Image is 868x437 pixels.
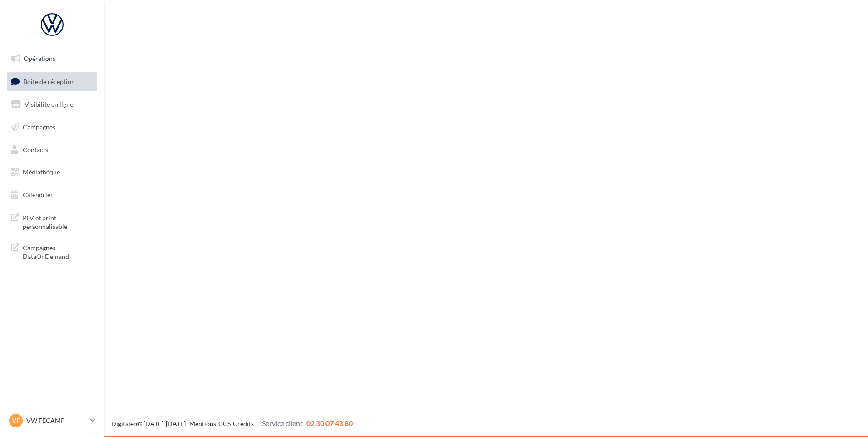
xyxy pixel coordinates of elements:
span: PLV et print personnalisable [23,212,94,231]
span: Visibilité en ligne [25,100,73,108]
span: Médiathèque [23,168,60,176]
a: Contacts [5,140,99,159]
a: Médiathèque [5,163,99,182]
span: Campagnes DataOnDemand [23,242,94,261]
a: Crédits [233,420,254,427]
span: © [DATE]-[DATE] - - - [111,420,353,427]
span: Service client [262,419,303,427]
span: Boîte de réception [23,77,75,85]
span: Calendrier [23,191,53,199]
span: Contacts [23,145,48,153]
a: VF VW FECAMP [7,412,97,429]
span: 02 30 07 43 80 [306,419,353,427]
span: Opérations [24,55,55,62]
a: CGS [218,420,231,427]
span: Campagnes [23,123,55,131]
span: VF [12,416,20,425]
p: VW FECAMP [26,416,87,425]
a: Opérations [5,49,99,68]
a: PLV et print personnalisable [5,208,99,235]
a: Digitaleo [111,420,137,427]
a: Calendrier [5,185,99,204]
a: Campagnes [5,118,99,137]
a: Mentions [189,420,216,427]
a: Campagnes DataOnDemand [5,238,99,265]
a: Boîte de réception [5,72,99,91]
a: Visibilité en ligne [5,95,99,114]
